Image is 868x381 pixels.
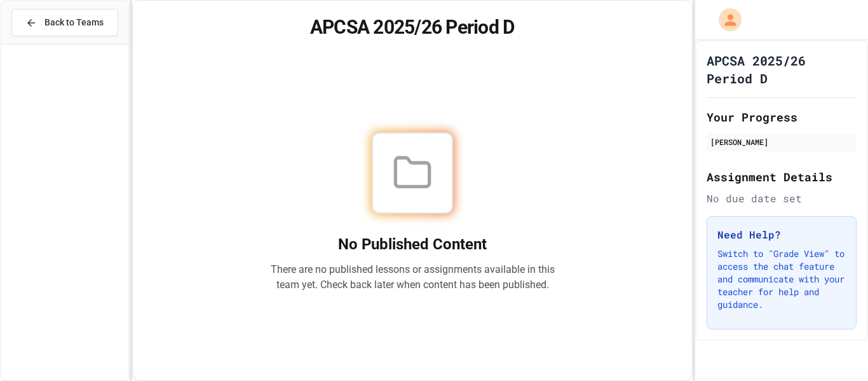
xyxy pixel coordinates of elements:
[717,247,846,311] p: Switch to "Grade View" to access the chat feature and communicate with your teacher for help and ...
[815,330,855,368] iframe: chat widget
[270,234,555,254] h2: No Published Content
[11,9,118,36] button: Back to Teams
[705,5,745,34] div: My Account
[707,168,857,186] h2: Assignment Details
[763,275,855,329] iframe: chat widget
[707,191,857,206] div: No due date set
[707,108,857,126] h2: Your Progress
[710,136,853,148] div: [PERSON_NAME]
[148,16,677,39] h1: APCSA 2025/26 Period D
[717,227,846,242] h3: Need Help?
[44,16,104,29] span: Back to Teams
[270,262,555,293] p: There are no published lessons or assignments available in this team yet. Check back later when c...
[707,52,857,87] h1: APCSA 2025/26 Period D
